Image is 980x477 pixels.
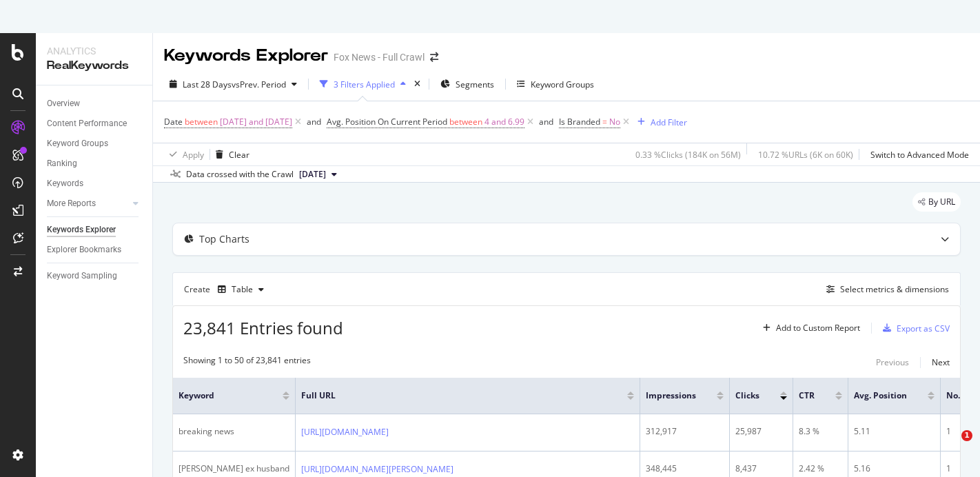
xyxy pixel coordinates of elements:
a: Keywords Explorer [47,223,143,237]
div: Keywords Explorer [47,223,116,237]
div: 312,917 [646,425,724,438]
button: Clear [210,143,249,165]
button: Table [212,278,269,301]
span: Keyword [178,389,262,402]
a: Explorer Bookmarks [47,243,143,257]
div: RealKeywords [47,58,141,74]
button: [DATE] [294,166,343,183]
div: Create [184,278,269,301]
a: Keywords [47,176,143,191]
span: Is Branded [559,116,600,128]
div: Showing 1 to 50 of 23,841 entries [183,354,311,371]
div: Keywords [47,176,83,191]
div: legacy label [912,192,961,212]
span: By URL [928,198,955,206]
button: Previous [876,354,909,371]
div: 5.16 [854,463,935,475]
span: Impressions [646,389,696,402]
div: 25,987 [735,425,787,438]
div: 10.72 % URLs ( 6K on 60K ) [758,149,853,161]
div: [PERSON_NAME] ex husband [178,463,289,475]
button: Segments [435,73,500,95]
a: Content Performance [47,116,143,131]
span: 2025 Jul. 31st [299,168,326,181]
a: Keyword Sampling [47,269,143,283]
div: Analytics [47,44,141,58]
div: arrow-right-arrow-left [430,52,438,62]
div: Previous [876,356,909,368]
div: 8,437 [735,463,787,475]
button: and [307,115,321,128]
div: Export as CSV [897,323,950,334]
div: and [307,116,321,128]
span: Date [164,116,183,128]
div: 8.3 % [799,425,842,438]
div: Content Performance [47,116,127,131]
a: More Reports [47,196,129,211]
div: Keyword Groups [531,79,594,90]
span: 1 [961,430,972,441]
button: Add to Custom Report [757,317,860,339]
div: 348,445 [646,463,724,475]
iframe: Intercom live chat [933,430,966,463]
div: Table [232,285,253,294]
div: Keywords Explorer [164,44,328,68]
a: [URL][DOMAIN_NAME][PERSON_NAME] [301,463,453,476]
a: Ranking [47,156,143,171]
button: and [539,115,553,128]
div: Keyword Sampling [47,269,117,283]
span: = [602,116,607,128]
div: Apply [183,149,204,161]
a: Overview [47,97,143,111]
span: Avg. Position [854,389,907,402]
button: Export as CSV [877,317,950,339]
div: Data crossed with the Crawl [186,168,294,181]
span: Last 28 Days [183,79,232,90]
div: Add Filter [651,116,687,128]
span: Avg. Position On Current Period [327,116,447,128]
div: Fox News - Full Crawl [334,50,425,64]
div: Select metrics & dimensions [840,283,949,295]
a: Keyword Groups [47,136,143,151]
div: Next [932,356,950,368]
span: No [609,112,620,132]
span: vs Prev. Period [232,79,286,90]
button: Select metrics & dimensions [821,281,949,298]
span: CTR [799,389,815,402]
span: 4 and 6.99 [484,112,524,132]
a: [URL][DOMAIN_NAME] [301,425,389,439]
div: 0.33 % Clicks ( 184K on 56M ) [635,149,741,161]
div: More Reports [47,196,96,211]
div: 2.42 % [799,463,842,475]
div: Add to Custom Report [776,324,860,332]
button: Last 28 DaysvsPrev. Period [164,73,303,95]
span: Clicks [735,389,759,402]
div: 5.11 [854,425,935,438]
button: Keyword Groups [511,73,600,95]
button: Add Filter [632,114,687,130]
button: Apply [164,143,204,165]
button: 3 Filters Applied [314,73,411,95]
button: Next [932,354,950,371]
span: between [449,116,482,128]
div: 3 Filters Applied [334,79,395,90]
div: and [539,116,553,128]
div: Top Charts [199,232,249,246]
span: 23,841 Entries found [183,316,343,339]
span: between [185,116,218,128]
div: Keyword Groups [47,136,108,151]
div: Ranking [47,156,77,171]
div: Overview [47,97,80,111]
div: Clear [229,149,249,161]
div: Explorer Bookmarks [47,243,121,257]
div: Switch to Advanced Mode [870,149,969,161]
div: times [411,77,423,91]
button: Switch to Advanced Mode [865,143,969,165]
span: [DATE] and [DATE] [220,112,292,132]
div: breaking news [178,425,289,438]
span: Full URL [301,389,606,402]
span: Segments [456,79,494,90]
